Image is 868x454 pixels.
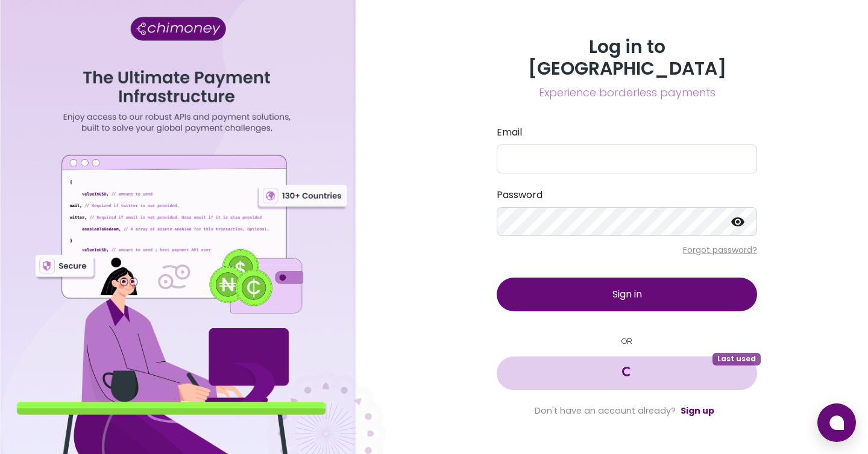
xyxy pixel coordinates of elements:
label: Password [497,188,757,202]
button: Open chat window [817,403,856,442]
small: OR [497,335,757,347]
button: Last used [497,356,757,390]
h3: Log in to [GEOGRAPHIC_DATA] [497,36,757,79]
span: Don't have an account already? [535,405,676,417]
p: Forgot password? [497,244,757,256]
a: Sign up [681,405,714,417]
button: Sign in [497,278,757,311]
span: Last used [712,353,761,365]
span: Experience borderless payments [497,84,757,101]
span: Sign in [612,287,642,301]
label: Email [497,125,757,140]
